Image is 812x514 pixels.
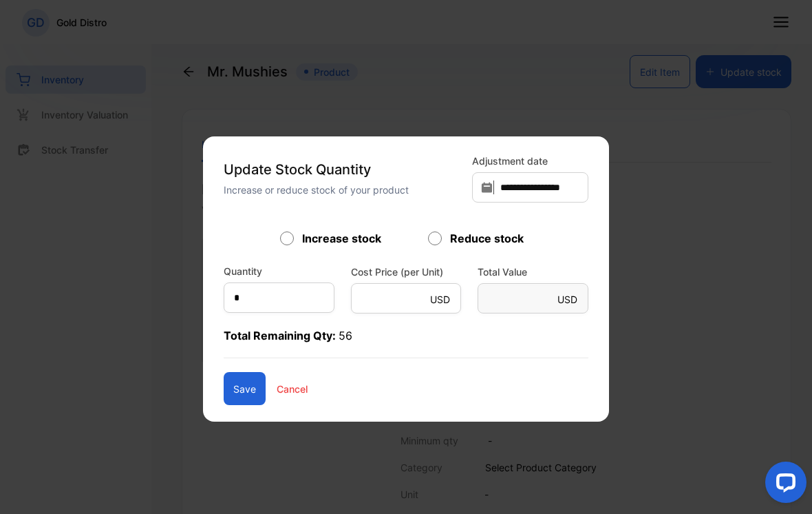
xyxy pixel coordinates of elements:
iframe: LiveChat chat widget [754,456,812,514]
p: USD [557,292,577,307]
p: USD [430,292,450,307]
label: Total Value [478,265,588,279]
button: Save [224,372,266,405]
p: Total Remaining Qty: [224,327,588,358]
label: Reduce stock [450,230,524,247]
label: Increase stock [302,230,381,247]
p: Cancel [277,382,308,396]
span: 56 [339,329,352,342]
label: Cost Price (per Unit) [351,265,462,279]
p: Update Stock Quantity [224,159,464,180]
p: Increase or reduce stock of your product [224,183,464,197]
label: Adjustment date [472,154,588,168]
label: Quantity [224,264,262,278]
